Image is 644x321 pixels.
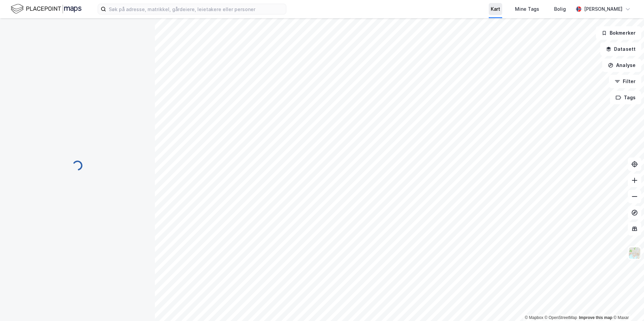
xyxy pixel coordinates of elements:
img: logo.f888ab2527a4732fd821a326f86c7f29.svg [11,3,82,15]
iframe: Chat Widget [610,289,644,321]
button: Filter [609,75,641,88]
div: Bolig [554,5,566,13]
div: Kart [491,5,500,13]
button: Bokmerker [596,26,641,40]
img: Z [628,247,641,259]
button: Datasett [600,42,641,56]
a: OpenStreetMap [545,315,577,320]
img: spinner.a6d8c91a73a9ac5275cf975e30b51cfb.svg [72,160,83,171]
a: Mapbox [525,315,543,320]
div: Mine Tags [515,5,539,13]
button: Analyse [602,59,641,72]
a: Improve this map [579,315,612,320]
button: Tags [610,91,641,104]
div: [PERSON_NAME] [584,5,622,13]
input: Søk på adresse, matrikkel, gårdeiere, leietakere eller personer [106,4,286,14]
